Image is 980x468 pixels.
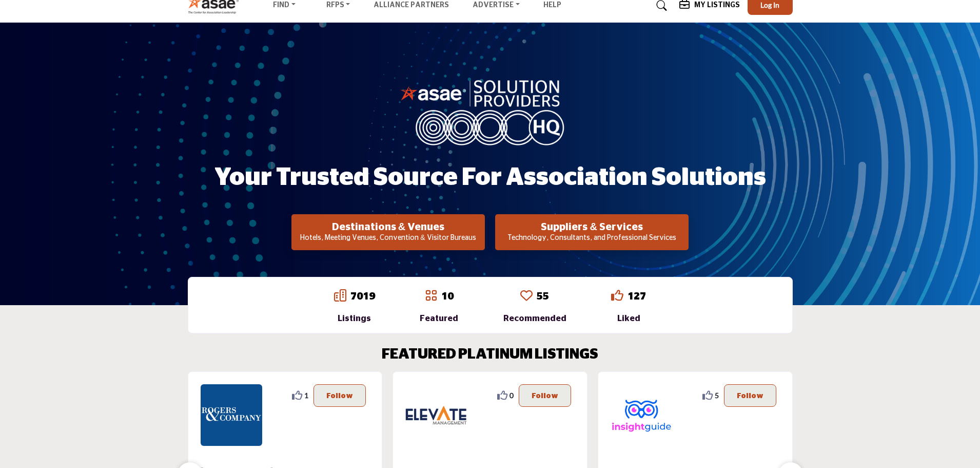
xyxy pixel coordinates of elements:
[715,390,719,401] span: 5
[405,384,467,446] img: Elevate Management Company
[611,384,672,446] img: Insight Guide LLC
[334,312,375,325] div: Listings
[425,289,437,304] a: Go to Featured
[694,1,740,10] h5: My Listings
[737,390,763,401] p: Follow
[214,162,766,194] h1: Your Trusted Source for Association Solutions
[304,390,308,401] span: 1
[441,291,454,302] a: 10
[628,291,646,302] a: 127
[503,312,566,325] div: Recommended
[532,390,558,401] p: Follow
[519,384,571,407] button: Follow
[611,312,646,325] div: Liked
[724,384,776,407] button: Follow
[760,1,779,9] span: Log In
[313,384,366,407] button: Follow
[326,390,353,401] p: Follow
[382,346,598,364] h2: FEATURED PLATINUM LISTINGS
[543,2,561,9] a: Help
[201,384,262,446] img: Rogers & Company PLLC
[374,2,449,9] a: Alliance Partners
[295,221,482,233] h2: Destinations & Venues
[498,221,685,233] h2: Suppliers & Services
[350,291,375,302] a: 7019
[611,289,623,302] i: Go to Liked
[498,233,685,244] p: Technology, Consultants, and Professional Services
[495,214,689,250] button: Suppliers & Services Technology, Consultants, and Professional Services
[295,233,482,244] p: Hotels, Meeting Venues, Convention & Visitor Bureaus
[400,78,580,145] img: image
[291,214,485,250] button: Destinations & Venues Hotels, Meeting Venues, Convention & Visitor Bureaus
[509,390,514,401] span: 0
[520,289,533,304] a: Go to Recommended
[420,312,458,325] div: Featured
[537,291,549,302] a: 55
